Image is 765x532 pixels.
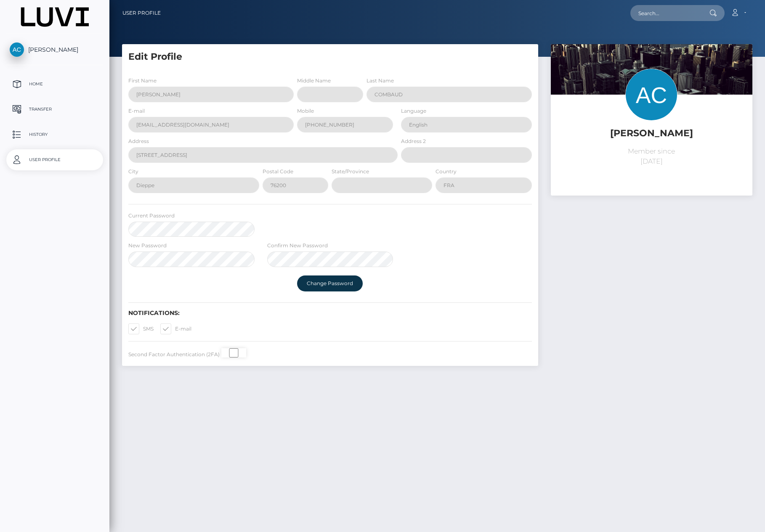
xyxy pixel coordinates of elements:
img: MassPay [17,7,92,27]
a: User Profile [122,4,161,22]
p: User Profile [10,154,100,166]
label: Confirm New Password [267,242,328,249]
label: Mobile [297,107,314,115]
label: Current Password [128,212,175,220]
label: Second Factor Authentication (2FA) [128,351,220,358]
a: Transfer [6,99,103,120]
p: Home [10,78,100,90]
p: Member since [DATE] [557,146,746,167]
label: City [128,168,138,175]
label: Address [128,138,149,145]
p: History [10,128,100,141]
input: Search... [630,5,709,21]
p: Transfer [10,103,100,116]
img: ... [551,44,752,179]
label: E-mail [128,107,145,115]
label: Postal Code [263,168,293,175]
label: E-mail [160,323,191,334]
label: New Password [128,242,167,249]
label: Middle Name [297,77,331,85]
label: Country [436,168,457,175]
a: Home [6,74,103,95]
label: Address 2 [401,138,426,145]
label: SMS [128,323,154,334]
h5: [PERSON_NAME] [557,127,746,140]
button: Change Password [297,275,363,291]
h6: Notifications: [128,310,532,317]
label: Last Name [367,77,394,85]
span: [PERSON_NAME] [6,46,103,53]
a: User Profile [6,149,103,170]
h5: Edit Profile [128,50,532,64]
label: State/Province [332,168,369,175]
label: Language [401,107,426,115]
a: History [6,124,103,145]
label: First Name [128,77,157,85]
